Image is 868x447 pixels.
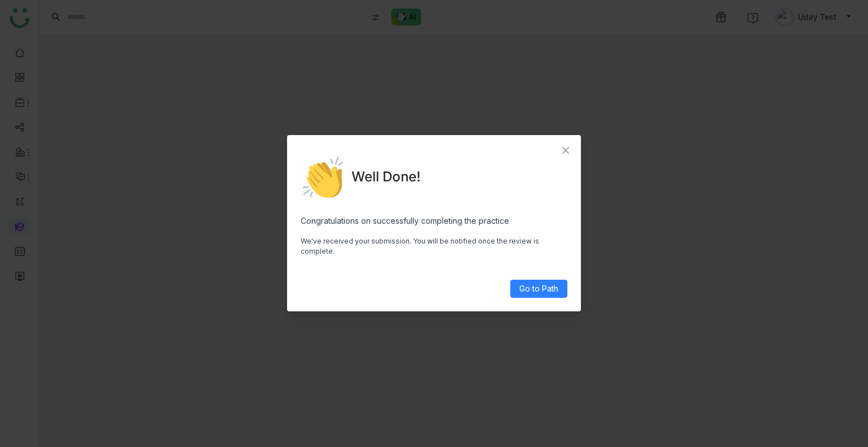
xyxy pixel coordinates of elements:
[301,236,567,258] div: We've received your submission. You will be notified once the review is complete.
[301,215,567,227] div: Congratulations on successfully completing the practice
[301,149,346,206] span: 👏
[519,283,558,296] span: Go to Path
[550,135,581,166] button: Close
[301,149,567,206] div: Well Done!
[510,280,567,298] button: Go to Path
